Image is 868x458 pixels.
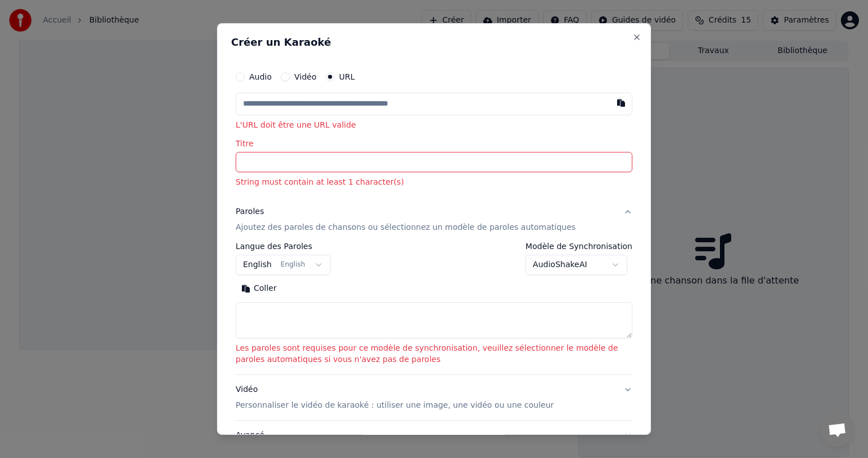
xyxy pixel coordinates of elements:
h2: Créer un Karaoké [231,37,637,47]
button: Avancé [236,421,632,450]
button: ParolesAjoutez des paroles de chansons ou sélectionnez un modèle de paroles automatiques [236,198,632,243]
label: Titre [236,140,632,148]
button: Coller [236,280,283,298]
label: Langue des Paroles [236,242,331,250]
p: Ajoutez des paroles de chansons ou sélectionnez un modèle de paroles automatiques [236,223,576,234]
button: VidéoPersonnaliser le vidéo de karaoké : utiliser une image, une vidéo ou une couleur [236,375,632,420]
div: Paroles [236,207,264,218]
p: String must contain at least 1 character(s) [236,177,632,189]
label: URL [339,73,355,81]
label: Vidéo [294,73,316,81]
label: Modèle de Synchronisation [526,242,632,250]
div: Vidéo [236,384,554,411]
p: L'URL doit être une URL valide [236,120,632,131]
p: Les paroles sont requises pour ce modèle de synchronisation, veuillez sélectionner le modèle de p... [236,343,632,365]
p: Personnaliser le vidéo de karaoké : utiliser une image, une vidéo ou une couleur [236,400,554,411]
label: Audio [249,73,272,81]
div: ParolesAjoutez des paroles de chansons ou sélectionnez un modèle de paroles automatiques [236,242,632,374]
